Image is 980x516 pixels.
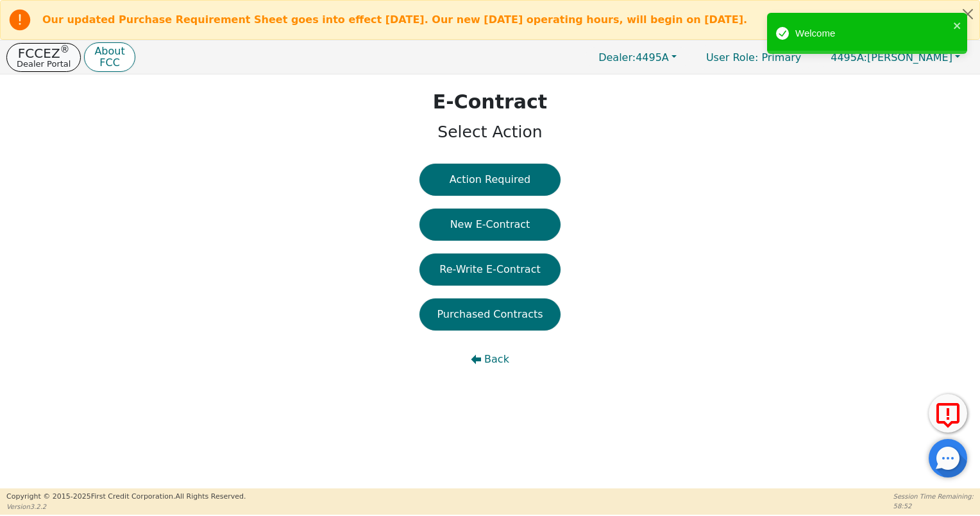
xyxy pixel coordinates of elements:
span: User Role : [706,51,758,64]
span: Dealer: [598,51,636,64]
div: Welcome [795,26,949,41]
span: 4495A [598,51,669,64]
button: New E-Contract [419,209,561,241]
button: Close alert [956,1,979,27]
button: Action Required [419,164,561,196]
p: 58:52 [893,501,974,511]
span: All Rights Reserved. [175,492,246,501]
p: Select Action [433,120,547,144]
p: Session Time Remaining: [893,492,974,501]
p: Copyright © 2015- 2025 First Credit Corporation. [6,492,246,503]
button: Dealer:4495A [585,47,690,67]
p: Dealer Portal [17,60,71,68]
button: Purchased Contracts [419,298,561,331]
button: AboutFCC [84,42,135,73]
p: FCC [94,58,124,68]
button: Report Error to FCC [929,394,967,433]
span: Back [484,352,509,367]
a: User Role: Primary [693,45,814,70]
p: FCCEZ [17,47,71,60]
button: Back [419,343,561,375]
h1: E-Contract [433,90,547,114]
button: Re-Write E-Contract [419,254,561,286]
p: Primary [693,45,814,70]
p: Version 3.2.2 [6,502,246,512]
b: Our updated Purchase Requirement Sheet goes into effect [DATE]. Our new [DATE] operating hours, w... [42,13,747,26]
button: close [953,18,962,33]
button: FCCEZ®Dealer Portal [6,43,81,72]
p: About [94,46,124,56]
sup: ® [60,44,70,55]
